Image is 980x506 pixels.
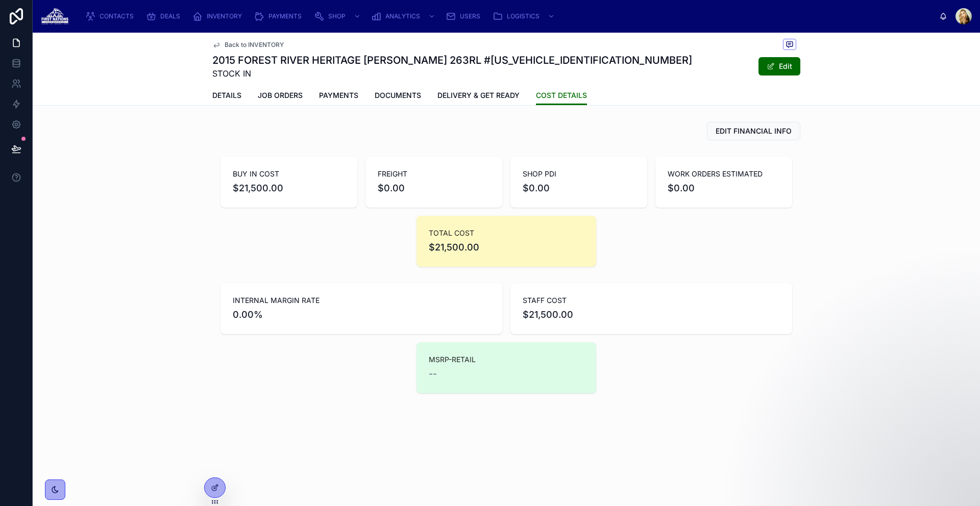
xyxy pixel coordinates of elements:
a: USERS [443,7,487,26]
div: scrollable content [77,5,939,28]
span: $21,500.00 [233,181,345,195]
a: PAYMENTS [319,86,358,107]
span: DEALS [160,12,180,20]
a: SHOP [311,7,366,26]
span: COST DETAILS [536,90,587,100]
span: PAYMENTS [319,90,358,100]
a: DOCUMENTS [375,86,421,107]
a: DELIVERY & GET READY [437,86,520,107]
span: SHOP [328,12,346,20]
span: $21,500.00 [429,240,584,255]
span: EDIT FINANCIAL INFO [716,126,792,136]
span: DELIVERY & GET READY [437,90,520,100]
span: $21,500.00 [523,308,780,322]
span: INVENTORY [207,12,242,20]
a: INVENTORY [189,7,249,26]
span: SHOP PDI [523,169,635,179]
span: Back to INVENTORY [225,41,284,49]
span: $0.00 [378,181,490,195]
a: Back to INVENTORY [212,41,284,49]
span: CONTACTS [100,12,134,20]
h1: 2015 FOREST RIVER HERITAGE [PERSON_NAME] 263RL #[US_VEHICLE_IDENTIFICATION_NUMBER] [212,53,692,67]
button: EDIT FINANCIAL INFO [707,122,800,140]
span: FREIGHT [378,169,490,179]
span: LOGISTICS [507,12,540,20]
span: INTERNAL MARGIN RATE [233,295,490,306]
a: LOGISTICS [489,7,560,26]
img: App logo [41,8,69,24]
span: -- [429,367,437,381]
a: PAYMENTS [251,7,309,26]
span: WORK ORDERS ESTIMATED [668,169,780,179]
span: TOTAL COST [429,228,584,238]
span: ANALYTICS [385,12,420,20]
span: MSRP-RETAIL [429,355,584,365]
a: DEALS [143,7,187,26]
span: USERS [460,12,480,20]
span: DOCUMENTS [375,90,421,100]
span: STAFF COST [523,295,780,306]
a: JOB ORDERS [258,86,303,107]
span: BUY IN COST [233,169,345,179]
button: Edit [758,57,800,75]
span: PAYMENTS [268,12,302,20]
a: ANALYTICS [368,7,440,26]
a: DETAILS [212,86,241,107]
a: CONTACTS [82,7,141,26]
a: COST DETAILS [536,86,587,106]
span: $0.00 [668,181,780,195]
span: $0.00 [523,181,635,195]
span: 0.00% [233,308,490,322]
span: STOCK IN [212,67,692,80]
span: JOB ORDERS [258,90,303,100]
span: DETAILS [212,90,241,100]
